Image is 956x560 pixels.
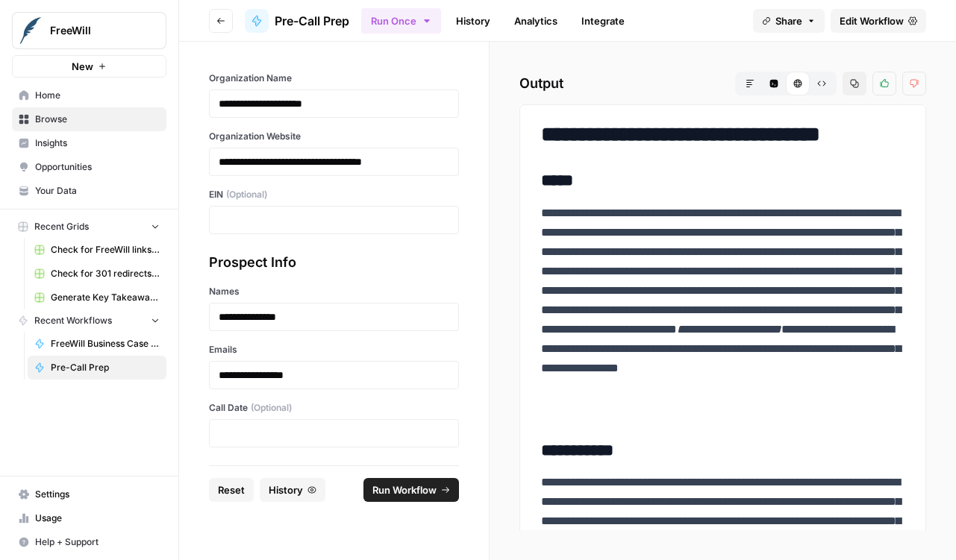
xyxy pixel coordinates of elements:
span: History [269,482,303,497]
div: Prospect Info [209,252,459,273]
span: FreeWill [50,23,140,38]
label: Organization Website [209,130,459,143]
span: New [72,59,93,74]
a: Pre-Call Prep [245,9,349,33]
span: Reset [218,482,245,497]
img: FreeWill Logo [17,17,44,44]
a: Edit Workflow [831,9,926,33]
span: Check for 301 redirects on page Grid [51,267,160,280]
label: Names [209,285,459,298]
a: Home [12,84,166,107]
span: Recent Grids [34,220,89,233]
label: Organization Name [209,72,459,85]
span: Recent Workflows [34,314,112,327]
a: Check for 301 redirects on page Grid [28,262,166,286]
span: Browse [35,113,160,126]
span: Your Data [35,184,160,198]
a: Insights [12,131,166,155]
span: Check for FreeWill links on partner's external website [51,243,160,257]
a: Pre-Call Prep [28,356,166,380]
label: Call Date [209,401,459,415]
span: FreeWill Business Case Generator v2 [51,337,160,350]
a: FreeWill Business Case Generator v2 [28,332,166,356]
a: Integrate [572,9,634,33]
button: Workspace: FreeWill [12,12,166,49]
a: Settings [12,482,166,506]
span: Opportunities [35,160,160,174]
span: Home [35,89,160,102]
a: Check for FreeWill links on partner's external website [28,238,166,262]
label: EIN [209,188,459,201]
span: Pre-Call Prep [275,12,349,30]
button: Reset [209,478,254,502]
button: Recent Workflows [12,309,166,332]
span: (Optional) [226,188,267,201]
a: History [447,9,499,33]
span: Insights [35,136,160,150]
button: Run Once [361,8,441,34]
button: New [12,55,166,78]
label: Emails [209,343,459,356]
a: Your Data [12,179,166,203]
span: Generate Key Takeaways from Webinar Transcripts [51,291,160,304]
a: Usage [12,506,166,530]
span: Usage [35,512,160,525]
a: Analytics [505,9,566,33]
span: (Optional) [251,401,292,415]
a: Generate Key Takeaways from Webinar Transcripts [28,286,166,309]
h2: Output [519,72,926,95]
span: Run Workflow [372,482,437,497]
span: Edit Workflow [840,13,904,28]
a: Browse [12,107,166,131]
span: Help + Support [35,535,160,549]
span: Pre-Call Prep [51,361,160,374]
button: Run Workflow [363,478,459,502]
span: Settings [35,488,160,501]
span: Share [775,13,802,28]
button: History [260,478,325,502]
button: Recent Grids [12,215,166,238]
a: Opportunities [12,155,166,179]
button: Help + Support [12,530,166,554]
button: Share [753,9,825,33]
